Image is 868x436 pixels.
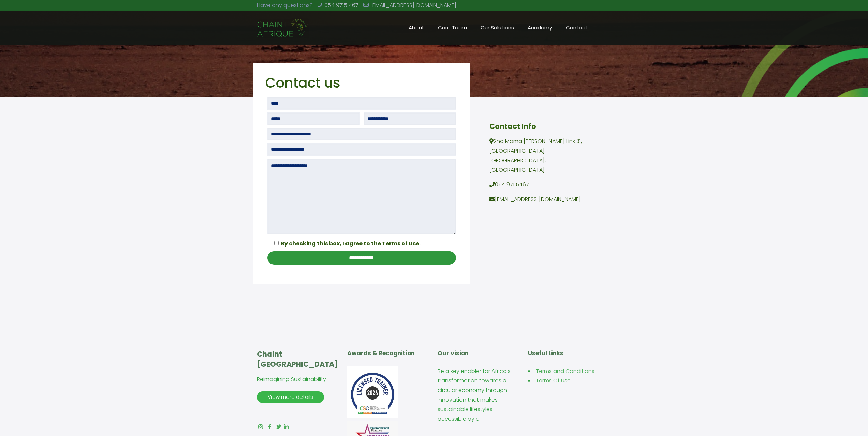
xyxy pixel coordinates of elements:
a: Terms Of Use [536,377,571,385]
span: Our Solutions [474,22,521,33]
a: Terms and Conditions [536,367,594,375]
span: Contact [559,22,594,33]
h4: Chaint [GEOGRAPHIC_DATA] [257,349,340,370]
a: Chaint Afrique [257,11,309,45]
input: By checking this box, I agree to the Terms of Use. [274,241,279,245]
p: [EMAIL_ADDRESS][DOMAIN_NAME] [489,195,596,204]
p: Reimagining Sustainability [257,375,340,384]
h5: Awards & Recognition [347,349,430,358]
span: By checking this box, I agree to the Terms of Use. [280,240,421,247]
img: img [347,366,398,418]
p: 2nd Mama [PERSON_NAME] Link 31, [GEOGRAPHIC_DATA], [GEOGRAPHIC_DATA], [GEOGRAPHIC_DATA]. [489,137,596,175]
h5: Our vision [438,349,521,358]
a: Contact [559,11,594,45]
a: View more details [257,391,324,403]
span: About [402,22,431,33]
span: Core Team [431,22,474,33]
a: Our Solutions [474,11,521,45]
a: [EMAIL_ADDRESS][DOMAIN_NAME] [370,1,456,9]
p: 054 971 5467 [489,180,596,190]
span: View more details [262,391,319,403]
h2: Contact us [265,74,458,92]
h4: Contact Info [489,121,596,132]
a: 054 9715 467 [324,1,358,9]
img: Chaint_Afrique-20 [257,18,309,38]
a: About [402,11,431,45]
span: Academy [521,22,559,33]
a: Academy [521,11,559,45]
h5: Useful Links [528,349,611,358]
p: Be a key enabler for Africa's transformation towards a circular economy through innovation that m... [438,366,521,424]
a: Core Team [431,11,474,45]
